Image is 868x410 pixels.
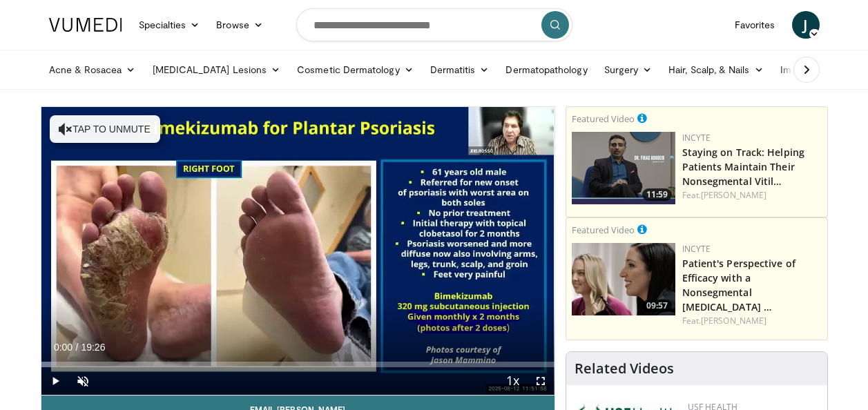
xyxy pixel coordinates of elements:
a: Incyte [682,132,711,144]
span: 11:59 [642,188,672,201]
button: Unmute [69,367,97,395]
video-js: Video Player [41,107,554,396]
input: Search topics, interventions [296,8,572,41]
small: Featured Video [572,224,635,236]
span: / [76,342,79,353]
div: Feat. [682,189,822,202]
span: 09:57 [642,300,672,312]
img: VuMedi Logo [49,18,122,32]
img: fe0751a3-754b-4fa7-bfe3-852521745b57.png.150x105_q85_crop-smart_upscale.jpg [572,132,675,204]
div: Feat. [682,315,822,327]
h4: Related Videos [575,360,674,377]
a: 11:59 [572,132,675,204]
small: Featured Video [572,113,635,125]
a: Surgery [596,56,661,84]
span: 19:26 [81,342,105,353]
a: 09:57 [572,243,675,315]
a: Browse [208,11,271,39]
img: 2c48d197-61e9-423b-8908-6c4d7e1deb64.png.150x105_q85_crop-smart_upscale.jpg [572,243,675,315]
a: Hair, Scalp, & Nails [660,56,771,84]
a: Favorites [726,11,784,39]
a: [PERSON_NAME] [701,189,766,201]
button: Playback Rate [499,367,527,395]
a: J [792,11,820,39]
a: Acne & Rosacea [41,56,144,84]
a: Cosmetic Dermatology [289,56,421,84]
a: [PERSON_NAME] [701,315,766,326]
a: Dermatopathology [497,56,595,84]
span: 0:00 [54,342,73,353]
a: Patient's Perspective of Efficacy with a Nonsegmental [MEDICAL_DATA] … [682,257,795,313]
a: Dermatitis [422,56,498,84]
a: Staying on Track: Helping Patients Maintain Their Nonsegmental Vitil… [682,146,805,188]
a: Incyte [682,243,711,255]
a: [MEDICAL_DATA] Lesions [144,56,289,84]
div: Progress Bar [41,362,554,367]
button: Play [41,367,69,395]
button: Tap to unmute [50,115,160,143]
button: Fullscreen [527,367,554,395]
a: Specialties [131,11,209,39]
